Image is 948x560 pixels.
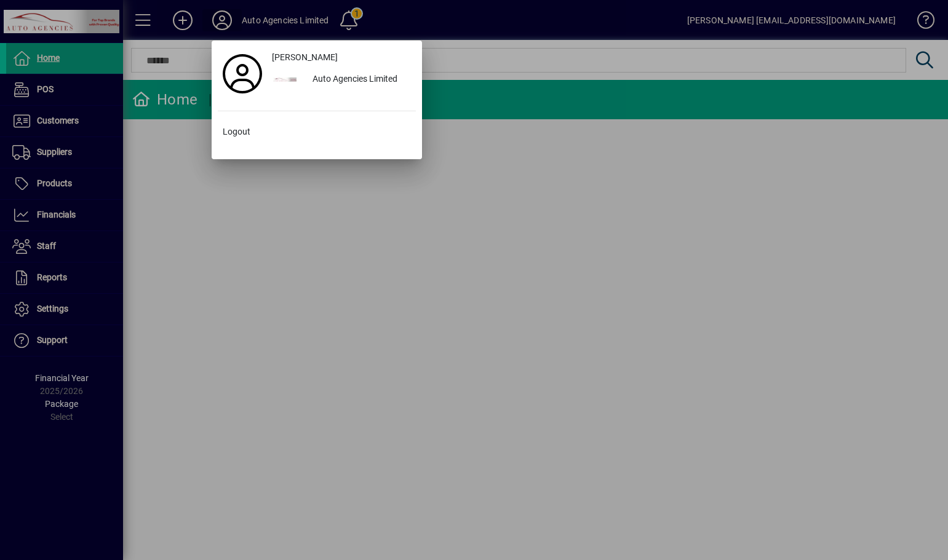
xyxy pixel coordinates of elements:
[272,51,338,64] span: [PERSON_NAME]
[267,69,416,91] button: Auto Agencies Limited
[267,47,416,69] a: [PERSON_NAME]
[223,125,250,138] span: Logout
[303,69,416,91] div: Auto Agencies Limited
[218,63,267,85] a: Profile
[218,121,416,143] button: Logout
